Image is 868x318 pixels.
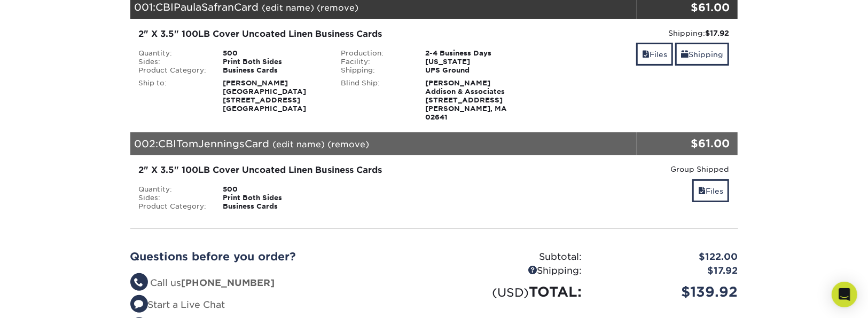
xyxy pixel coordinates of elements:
h2: Questions before you order? [130,250,426,263]
div: $61.00 [637,136,730,152]
div: UPS Ground [417,66,535,75]
strong: $17.92 [705,29,729,37]
div: 2" X 3.5" 100LB Cover Uncoated Linen Business Cards [139,28,527,41]
a: (edit name) [273,139,325,149]
div: Shipping: [434,264,590,278]
iframe: Google Customer Reviews [3,285,91,314]
div: Group Shipped [543,164,730,174]
div: Shipping: [543,28,730,38]
div: Subtotal: [434,250,590,264]
div: [US_STATE] [417,58,535,66]
div: 2-4 Business Days [417,49,535,58]
li: Call us [130,276,426,290]
a: Files [636,43,673,66]
span: files [642,50,650,59]
div: Sides: [131,194,215,202]
div: Product Category: [131,202,215,211]
div: 500 [215,185,333,194]
div: Ship to: [131,79,215,113]
div: TOTAL: [434,282,590,302]
div: Business Cards [215,202,333,211]
div: Print Both Sides [215,194,333,202]
strong: [PERSON_NAME] Addison & Associates [STREET_ADDRESS] [PERSON_NAME], MA 02641 [425,79,507,121]
a: Files [692,179,729,202]
a: (remove) [328,139,370,149]
div: Quantity: [131,49,215,58]
div: Print Both Sides [215,58,333,66]
strong: [PHONE_NUMBER] [182,277,275,288]
a: Start a Live Chat [130,299,225,310]
div: Facility: [333,58,417,66]
div: Open Intercom Messenger [832,282,857,307]
div: $17.92 [590,264,746,278]
small: (USD) [492,285,529,299]
div: Blind Ship: [333,79,417,122]
div: $122.00 [590,250,746,264]
div: Business Cards [215,66,333,75]
a: Shipping [675,43,729,66]
div: Quantity: [131,185,215,194]
span: CBITomJenningsCard [159,138,270,149]
span: CBIPaulaSafranCard [156,1,259,13]
div: Production: [333,49,417,58]
div: Product Category: [131,66,215,75]
a: (remove) [317,3,359,13]
div: 002: [130,132,637,156]
div: 500 [215,49,333,58]
div: 2" X 3.5" 100LB Cover Uncoated Linen Business Cards [139,164,527,177]
span: shipping [681,50,689,59]
span: files [698,187,706,195]
div: $139.92 [590,282,746,302]
a: (edit name) [262,3,315,13]
strong: [PERSON_NAME] [GEOGRAPHIC_DATA] [STREET_ADDRESS] [GEOGRAPHIC_DATA] [223,79,306,113]
div: Sides: [131,58,215,66]
div: Shipping: [333,66,417,75]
